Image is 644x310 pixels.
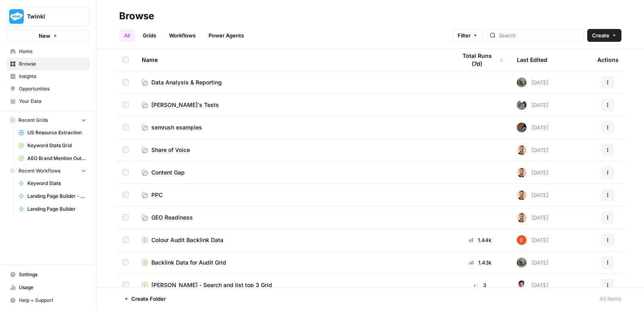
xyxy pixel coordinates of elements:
div: [DATE] [517,280,549,290]
a: [PERSON_NAME] - Search and list top 3 Grid [142,281,444,289]
button: Workspace: Twinkl [6,6,90,27]
span: Insights [19,73,86,80]
div: [DATE] [517,123,549,132]
span: Your Data [19,98,86,105]
img: ggqkytmprpadj6gr8422u7b6ymfp [517,145,526,155]
span: AEO Brand Mention Outreach [27,155,86,162]
img: awj6ga5l37uips87mhndydh57ioo [517,123,526,132]
span: Share of Voice [151,146,190,154]
div: Total Runs (7d) [456,49,504,71]
span: Data Analysis & Reporting [151,78,222,86]
a: Your Data [6,95,90,108]
img: ggqkytmprpadj6gr8422u7b6ymfp [517,190,526,200]
span: Settings [19,271,86,278]
span: Opportunities [19,85,86,92]
span: [PERSON_NAME] - Search and list top 3 Grid [151,281,272,289]
span: Content Gap [151,168,185,177]
button: Create Folder [119,292,171,305]
span: Backlink Data for Audit Grid [151,259,226,267]
div: 3 [456,281,504,289]
span: Filter [458,31,471,39]
span: Recent Workflows [19,167,60,175]
span: Home [19,48,86,55]
span: Landing Page Builder [27,205,86,213]
div: Browse [119,10,154,23]
div: [DATE] [517,145,549,155]
a: Share of Voice [142,146,444,154]
button: Create [587,29,621,42]
a: Settings [6,268,90,281]
img: 5fjcwz9j96yb8k4p8fxbxtl1nran [517,280,526,290]
img: Twinkl Logo [9,9,24,24]
span: Landing Page Builder - Alt 1 [27,193,86,200]
a: Browse [6,57,90,70]
div: Actions [597,49,619,71]
span: Twinkl [27,12,76,21]
button: New [6,30,90,42]
a: [PERSON_NAME]'s Tests [142,101,444,109]
span: Keyword Stats Grid [27,142,86,149]
a: Landing Page Builder - Alt 1 [15,190,90,203]
button: Filter [452,29,483,42]
div: Last Edited [517,49,547,71]
a: Opportunities [6,82,90,95]
span: Recent Grids [19,117,48,124]
img: 5rjaoe5bq89bhl67ztm0su0fb5a8 [517,78,526,87]
span: New [39,32,50,40]
a: PPC [142,191,444,199]
div: [DATE] [517,235,549,245]
div: 1.44k [456,236,504,244]
span: Help + Support [19,297,86,304]
span: Keyword Stats [27,180,86,187]
a: AEO Brand Mention Outreach [15,152,90,165]
img: 8y9pl6iujm21he1dbx14kgzmrglr [517,235,526,245]
a: Keyword Stats Grid [15,139,90,152]
span: Usage [19,284,86,291]
a: Insights [6,70,90,83]
a: Landing Page Builder [15,203,90,216]
div: [DATE] [517,100,549,110]
a: Grids [138,29,161,42]
button: Help + Support [6,294,90,307]
a: All [119,29,135,42]
span: Colour Audit Backlink Data [151,236,223,244]
a: GEO Readiness [142,214,444,222]
img: a2mlt6f1nb2jhzcjxsuraj5rj4vi [517,100,526,110]
div: Name [142,49,444,71]
a: Usage [6,281,90,294]
a: Home [6,45,90,58]
div: [DATE] [517,190,549,200]
a: Backlink Data for Audit Grid [142,259,444,267]
span: semrush examples [151,123,202,131]
div: [DATE] [517,213,549,222]
a: semrush examples [142,123,444,131]
div: 45 Items [599,295,621,303]
span: Create Folder [131,295,166,303]
img: ggqkytmprpadj6gr8422u7b6ymfp [517,168,526,177]
span: PPC [151,191,163,199]
img: ggqkytmprpadj6gr8422u7b6ymfp [517,213,526,222]
span: US Resource Extraction [27,129,86,136]
button: Recent Workflows [6,165,90,177]
input: Search [499,31,580,39]
div: [DATE] [517,258,549,267]
a: Colour Audit Backlink Data [142,236,444,244]
a: Workflows [164,29,200,42]
a: Keyword Stats [15,177,90,190]
div: [DATE] [517,168,549,177]
span: GEO Readiness [151,214,193,222]
span: Browse [19,60,86,68]
span: [PERSON_NAME]'s Tests [151,101,219,109]
div: [DATE] [517,78,549,87]
a: Data Analysis & Reporting [142,78,444,86]
span: Create [592,31,609,39]
button: Recent Grids [6,114,90,126]
a: US Resource Extraction [15,126,90,139]
a: Content Gap [142,168,444,177]
div: 1.43k [456,259,504,267]
img: 5rjaoe5bq89bhl67ztm0su0fb5a8 [517,258,526,267]
a: Power Agents [204,29,249,42]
